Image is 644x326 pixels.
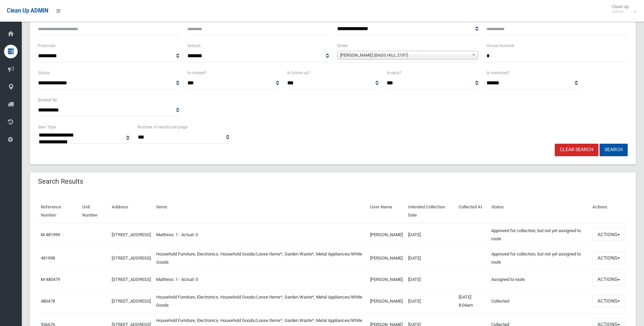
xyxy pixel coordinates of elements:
label: Is early? [387,69,402,77]
button: Search [600,144,628,156]
td: [DATE] 8:04am [456,289,489,313]
th: Status [489,200,590,223]
label: Is follow up? [287,69,310,77]
td: [DATE] [405,246,456,270]
td: [PERSON_NAME] [367,289,405,313]
label: Booked By [38,96,57,104]
button: Actions [592,295,625,307]
small: Admin [612,9,629,14]
a: [STREET_ADDRESS] [112,232,151,237]
label: Is missed? [187,69,207,77]
td: Mattress: 1 - Actual: 0 [153,270,367,289]
label: Item Type [38,123,56,131]
td: [PERSON_NAME] [367,246,405,270]
span: Clean Up [608,4,636,14]
td: Household Furniture, Electronics, Household Goods/Loose Items*, Garden Waste*, Metal Appliances/W... [153,246,367,270]
span: [PERSON_NAME] (BASS HILL 2197) [340,51,469,59]
td: Household Furniture, Electronics, Household Goods/Loose Items*, Garden Waste*, Metal Appliances/W... [153,289,367,313]
th: Intended Collection Date [405,200,456,223]
th: User Name [367,200,405,223]
td: Collected [489,289,590,313]
td: [PERSON_NAME] [367,223,405,247]
th: Collected At [456,200,489,223]
td: [PERSON_NAME] [367,270,405,289]
th: Unit Number [79,200,109,223]
td: [DATE] [405,223,456,247]
a: Clear Search [555,144,599,156]
label: Street [337,42,348,49]
a: 480478 [41,299,55,304]
td: [DATE] [405,270,456,289]
button: Actions [592,252,625,264]
a: [STREET_ADDRESS] [112,256,151,261]
td: Approved for collection, but not yet assigned to route [489,223,590,247]
label: House Number [486,42,514,49]
td: Mattress: 1 - Actual: 0 [153,223,367,247]
th: Reference Number [38,200,79,223]
button: Actions [592,228,625,241]
a: [STREET_ADDRESS] [112,277,151,282]
td: Approved for collection, but not yet assigned to route [489,246,590,270]
button: Actions [592,273,625,286]
label: Suburb [187,42,201,49]
label: Status [38,69,50,77]
a: 481998 [41,256,55,261]
a: M-480479 [41,277,60,282]
header: Search Results [30,175,91,188]
span: Clean Up ADMIN [7,7,48,14]
td: [DATE] [405,289,456,313]
label: Is oversized? [486,69,510,77]
a: [STREET_ADDRESS] [112,299,151,304]
label: Number of results per page [137,123,187,131]
th: Actions [590,200,628,223]
td: Assigned to route [489,270,590,289]
th: Address [109,200,153,223]
th: Items [153,200,367,223]
label: Postcode [38,42,55,49]
a: M-481999 [41,232,60,237]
